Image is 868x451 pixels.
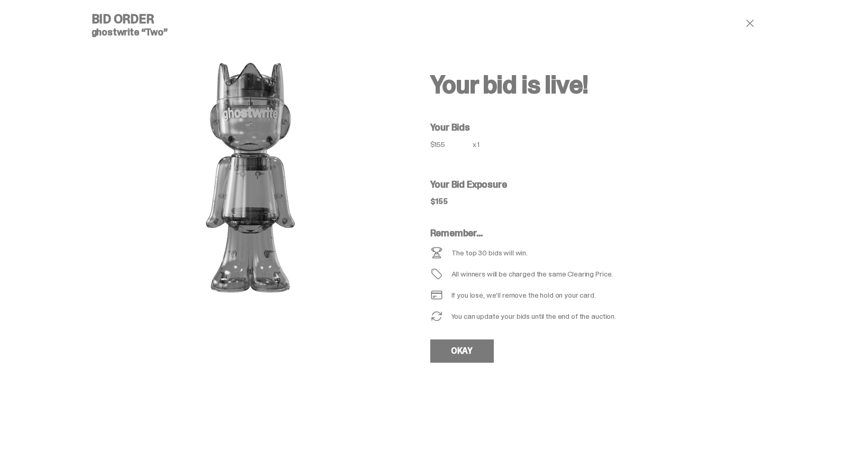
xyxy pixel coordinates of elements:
[430,228,701,238] h5: Remember...
[430,123,769,132] h5: Your Bids
[92,27,409,37] h5: ghostwrite “Two”
[430,339,494,363] a: OKAY
[451,249,528,256] div: The top 30 bids will win.
[430,72,769,97] h2: Your bid is live!
[430,198,448,205] div: $155
[451,291,596,299] div: If you lose, we’ll remove the hold on your card.
[451,312,616,320] div: You can update your bids until the end of the auction.
[430,141,473,148] div: $155
[92,13,409,25] h4: Bid Order
[473,141,490,154] div: x 1
[430,180,769,189] h5: Your Bid Exposure
[144,45,356,310] img: product image
[451,270,701,278] div: All winners will be charged the same Clearing Price.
